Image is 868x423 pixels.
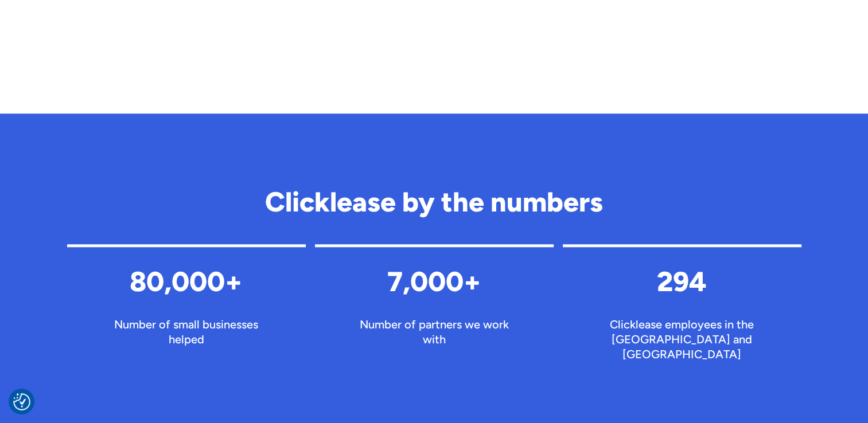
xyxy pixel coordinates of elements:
p: Clicklease employees in the [GEOGRAPHIC_DATA] and [GEOGRAPHIC_DATA] [595,317,769,362]
h3: 80,000+ [99,265,274,299]
p: Number of partners we work with [347,317,521,347]
img: Revisit consent button [13,393,30,410]
h2: Clicklease by the numbers [67,187,801,217]
h3: 294 [595,265,769,299]
strong: 7,000+ [387,265,481,298]
button: Consent Preferences [13,393,30,410]
p: Number of small businesses helped [99,317,274,347]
